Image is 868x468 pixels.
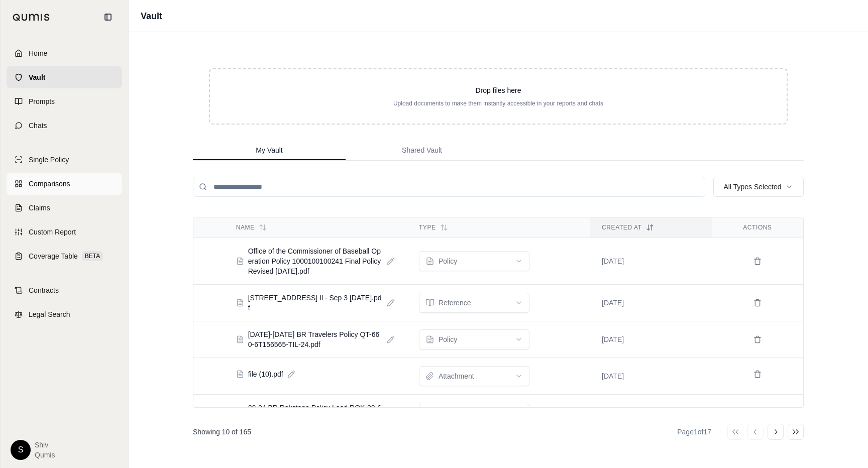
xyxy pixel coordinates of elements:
span: Shared Vault [402,145,442,155]
span: Qumis [35,450,55,460]
a: Contracts [7,279,122,301]
p: Showing 10 of 165 [193,427,251,437]
div: Created At [602,223,700,231]
p: Drop files here [226,85,771,95]
span: [STREET_ADDRESS] Il - Sep 3 [DATE].pdf [248,293,383,313]
span: Contracts [29,285,59,295]
a: Comparisons [7,173,122,195]
span: Prompts [29,96,55,106]
button: Delete file (10).pdf [749,366,766,382]
div: S [11,440,31,460]
span: Claims [29,203,50,213]
span: 22-24 BR Rokstone Policy Lead ROK-22-645.pdf [248,403,383,423]
button: file (10).pdf [236,369,283,379]
span: BETA [82,251,103,261]
div: Page 1 of 17 [677,427,711,437]
span: All Types Selected [724,182,782,192]
span: My Vault [256,145,282,155]
span: Single Policy [29,155,69,165]
span: Custom Report [29,227,76,237]
p: Upload documents to make them instantly accessible in your reports and chats [226,99,771,107]
a: Vault [7,66,122,88]
button: [DATE]-[DATE] BR Travelers Policy QT-660-6T156565-TIL-24.pdf [236,329,383,349]
span: Comparisons [29,179,70,189]
a: Coverage TableBETA [7,245,122,267]
h1: Vault [141,9,162,23]
button: Delete 125 E 13th St Chicago Il - Sep 3 2025 - 07-02.pdf [749,295,766,311]
td: [DATE] [590,358,712,395]
span: Vault [29,72,45,82]
a: Custom Report [7,221,122,243]
span: file (10).pdf [248,369,283,379]
td: [DATE] [590,238,712,285]
td: [DATE] [590,321,712,358]
button: Delete Office of the Commissioner of Baseball Operation Policy 1000100100241 Final Policy Revised... [749,253,766,269]
button: Delete 2024-2026 BR Travelers Policy QT-660-6T156565-TIL-24.pdf [749,331,766,347]
button: Office of the Commissioner of Baseball Operation Policy 1000100100241 Final Policy Revised [DATE]... [236,246,383,276]
span: Coverage Table [29,251,78,261]
td: [DATE] [590,285,712,321]
a: Chats [7,114,122,137]
button: Delete 22-24 BR Rokstone Policy Lead ROK-22-645.pdf [749,405,766,421]
div: Type [419,223,578,231]
button: Edit document name [387,299,395,307]
a: Prompts [7,90,122,112]
span: [DATE]-[DATE] BR Travelers Policy QT-660-6T156565-TIL-24.pdf [248,329,383,349]
button: All Types Selected [713,177,804,197]
button: 22-24 BR Rokstone Policy Lead ROK-22-645.pdf [236,403,383,423]
span: Home [29,48,47,58]
span: Office of the Commissioner of Baseball Operation Policy 1000100100241 Final Policy Revised [DATE]... [248,246,383,276]
button: Collapse sidebar [100,9,116,25]
button: Edit document name [287,370,295,378]
th: Actions [712,217,803,238]
span: Chats [29,121,47,131]
span: Shiv [35,440,55,450]
button: Edit document name [387,257,395,265]
div: Name [236,223,395,231]
a: Home [7,42,122,64]
a: Claims [7,197,122,219]
button: [STREET_ADDRESS] Il - Sep 3 [DATE].pdf [236,293,383,313]
button: Edit document name [387,335,395,343]
td: [DATE] [590,395,712,431]
img: Qumis Logo [13,14,50,21]
span: Legal Search [29,309,70,319]
a: Legal Search [7,303,122,325]
a: Single Policy [7,149,122,171]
